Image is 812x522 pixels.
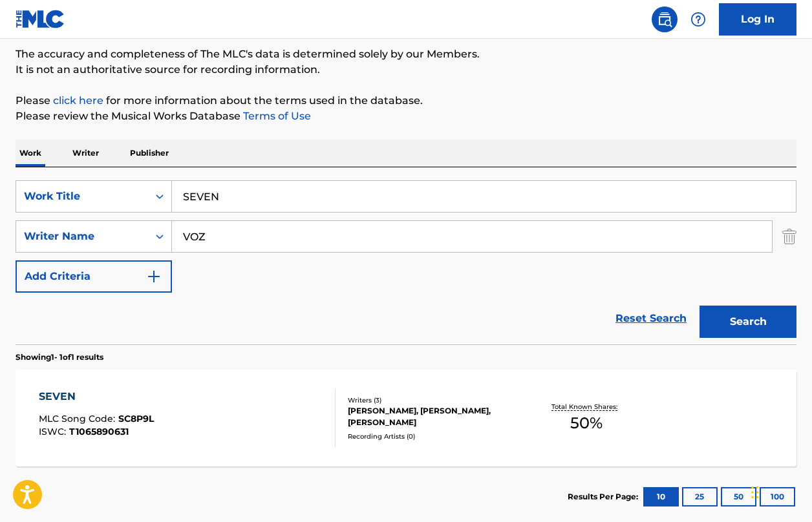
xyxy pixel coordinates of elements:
div: Writer Name [24,229,140,244]
p: The accuracy and completeness of The MLC's data is determined solely by our Members. [16,47,796,62]
p: Showing 1 - 1 of 1 results [16,351,103,363]
button: 50 [721,487,756,506]
span: SC8P9L [118,413,154,424]
img: Delete Criterion [782,220,796,253]
p: Please review the Musical Works Database [16,109,796,124]
p: Writer [69,140,103,167]
div: Recording Artists ( 0 ) [348,432,521,441]
p: Publisher [126,140,173,167]
p: Total Known Shares: [551,402,621,412]
span: T1065890631 [69,426,129,437]
button: 25 [682,487,718,506]
img: 9d2ae6d4665cec9f34b9.svg [146,269,162,284]
p: Work [16,140,45,167]
p: It is not an authoritative source for recording information. [16,62,796,78]
button: 10 [643,487,679,506]
button: Add Criteria [16,260,172,293]
a: click here [53,94,103,107]
iframe: Chat Widget [747,460,812,522]
img: help [690,12,706,27]
button: Search [700,306,796,338]
span: 50 % [570,412,603,435]
img: MLC Logo [16,10,65,28]
img: search [657,12,672,27]
p: Please for more information about the terms used in the database. [16,93,796,109]
a: Log In [719,3,796,36]
div: Work Title [24,189,140,204]
a: Reset Search [609,304,693,333]
a: SEVENMLC Song Code:SC8P9LISWC:T1065890631Writers (3)[PERSON_NAME], [PERSON_NAME], [PERSON_NAME]Re... [16,370,796,466]
div: Writers ( 3 ) [348,395,521,405]
div: Help [685,6,711,32]
div: SEVEN [39,389,154,404]
span: ISWC : [39,426,69,437]
p: Results Per Page: [568,491,641,503]
span: MLC Song Code : [39,413,118,424]
div: Drag [751,473,759,512]
a: Public Search [652,6,678,32]
div: [PERSON_NAME], [PERSON_NAME], [PERSON_NAME] [348,405,521,428]
a: Terms of Use [240,110,311,122]
form: Search Form [16,180,796,344]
